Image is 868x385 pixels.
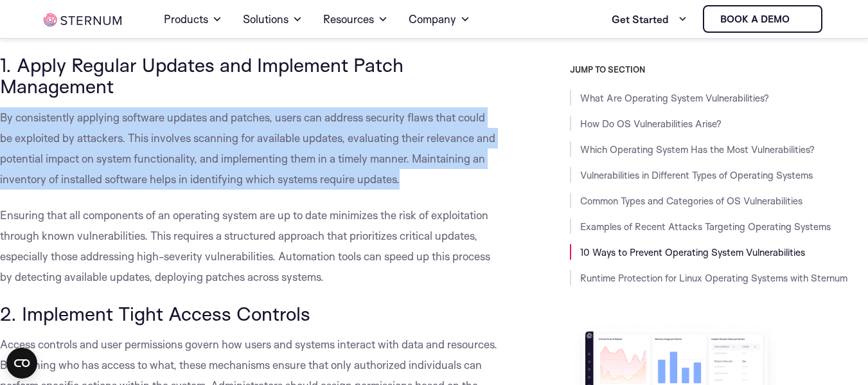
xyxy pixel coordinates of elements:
a: Resources [323,1,388,37]
button: Open CMP widget [6,348,37,379]
a: Examples of Recent Attacks Targeting Operating Systems [580,220,831,233]
a: Which Operating System Has the Most Vulnerabilities? [580,143,815,156]
a: Get Started [612,6,687,32]
a: Vulnerabilities in Different Types of Operating Systems [580,169,813,181]
img: sternum iot [795,14,805,24]
a: Book a demo [703,5,822,33]
a: Company [409,1,470,37]
img: sternum iot [44,13,122,26]
a: 10 Ways to Prevent Operating System Vulnerabilities [580,246,805,258]
a: Products [164,1,222,37]
h3: JUMP TO SECTION [570,64,868,75]
a: How Do OS Vulnerabilities Arise? [580,118,722,130]
a: Solutions [243,1,303,37]
a: What Are Operating System Vulnerabilities? [580,92,769,104]
a: Runtime Protection for Linux Operating Systems with Sternum [580,272,847,284]
a: Common Types and Categories of OS Vulnerabilities [580,195,802,207]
